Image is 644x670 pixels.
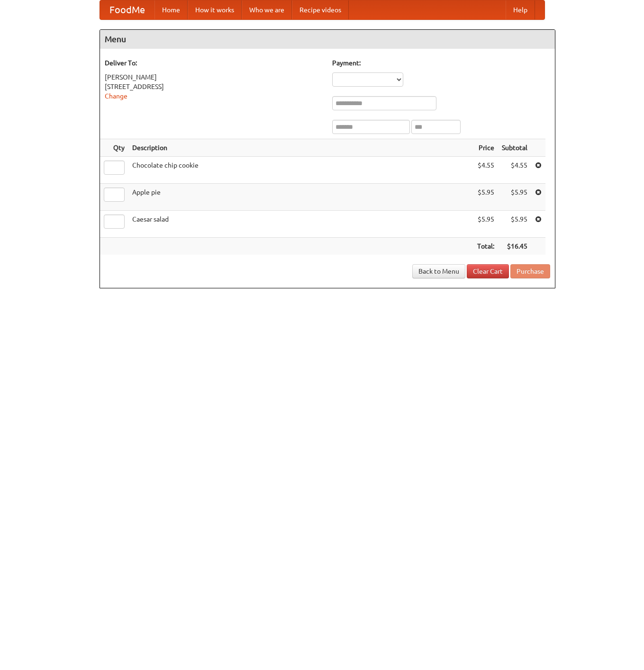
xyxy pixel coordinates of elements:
[100,0,154,19] a: FoodMe
[128,211,473,238] td: Caesar salad
[105,92,127,100] a: Change
[510,264,550,278] button: Purchase
[332,58,550,68] h5: Payment:
[128,184,473,211] td: Apple pie
[105,72,323,82] div: [PERSON_NAME]
[473,157,498,184] td: $4.55
[100,139,128,157] th: Qty
[242,0,292,19] a: Who we are
[128,139,473,157] th: Description
[473,184,498,211] td: $5.95
[105,82,323,91] div: [STREET_ADDRESS]
[498,238,531,255] th: $16.45
[498,211,531,238] td: $5.95
[498,139,531,157] th: Subtotal
[498,157,531,184] td: $4.55
[100,30,555,49] h4: Menu
[154,0,188,19] a: Home
[188,0,242,19] a: How it works
[473,238,498,255] th: Total:
[105,58,323,68] h5: Deliver To:
[128,157,473,184] td: Chocolate chip cookie
[292,0,349,19] a: Recipe videos
[506,0,535,19] a: Help
[473,211,498,238] td: $5.95
[412,264,465,278] a: Back to Menu
[498,184,531,211] td: $5.95
[473,139,498,157] th: Price
[467,264,509,278] a: Clear Cart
